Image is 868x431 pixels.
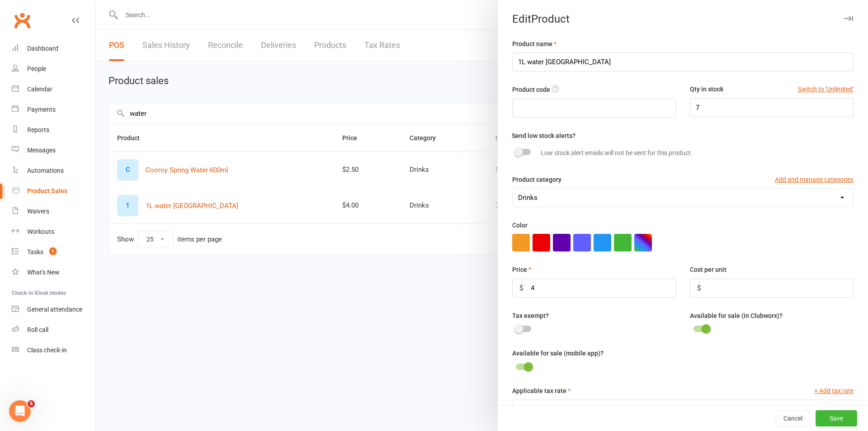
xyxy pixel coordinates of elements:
a: Workouts [12,222,95,242]
label: Low stock alert emails will not be sent for this product. [541,148,693,158]
span: 5 [28,400,35,407]
a: Class kiosk mode [12,340,95,360]
div: People [27,65,46,72]
span: 1 [49,247,57,255]
a: Roll call [12,320,95,340]
label: Available for sale (in Clubworx)? [690,311,783,321]
a: Calendar [12,79,95,99]
div: Waivers [27,208,49,215]
button: + Add tax rate [814,386,854,396]
div: Product Sales [27,187,67,194]
button: Add and manage categories [775,175,854,185]
label: Qty in stock [690,84,723,94]
label: Product category [512,175,561,185]
a: Waivers [12,201,95,222]
div: Tasks [27,248,43,256]
button: Cancel [776,410,810,426]
a: Dashboard [12,38,95,59]
button: Save [816,410,857,426]
label: Color [512,220,528,230]
a: Product Sales [12,181,95,201]
label: Product name [512,39,557,49]
div: Workouts [27,228,54,235]
button: Switch to 'Unlimited' [798,84,854,94]
a: People [12,59,95,79]
a: Automations [12,161,95,181]
div: $ [697,283,701,294]
div: Automations [27,167,64,174]
label: Available for sale (mobile app)? [512,348,604,358]
div: Edit Product [498,13,868,25]
a: Tasks 1 [12,242,95,262]
div: Roll call [27,326,48,333]
div: General attendance [27,306,82,313]
a: General attendance kiosk mode [12,299,95,320]
label: Tax exempt? [512,311,549,321]
label: Price [512,265,531,275]
div: $ [519,283,523,294]
div: Payments [27,106,56,113]
a: Reports [12,120,95,140]
a: Payments [12,99,95,120]
div: Messages [27,147,56,154]
div: Calendar [27,85,52,93]
label: Applicable tax rate [512,386,571,396]
label: Product code [512,85,550,95]
label: Cost per unit [690,265,726,275]
div: Dashboard [27,45,58,52]
div: Reports [27,126,49,133]
a: What's New [12,262,95,283]
a: Clubworx [11,9,33,32]
a: Messages [12,140,95,161]
iframe: Intercom live chat [9,400,31,422]
div: What's New [27,269,60,276]
div: Class check-in [27,346,67,354]
label: Send low stock alerts? [512,131,576,141]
